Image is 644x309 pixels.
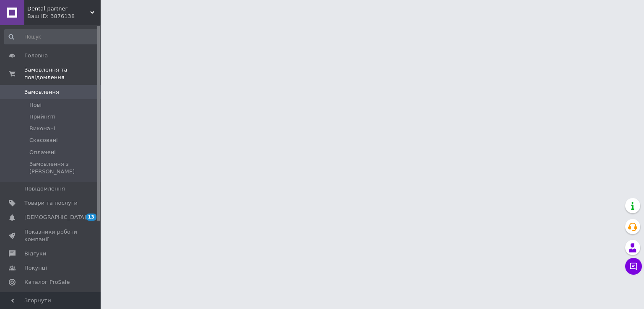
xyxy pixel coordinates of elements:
[24,214,86,221] span: [DEMOGRAPHIC_DATA]
[24,199,78,207] span: Товари та послуги
[27,5,90,13] span: Dental-partner
[24,66,101,81] span: Замовлення та повідомлення
[29,125,55,132] span: Виконані
[24,278,70,286] span: Каталог ProSale
[29,101,42,109] span: Нові
[27,13,101,20] div: Ваш ID: 3876138
[24,250,46,257] span: Відгуки
[29,149,56,156] span: Оплачені
[24,264,47,272] span: Покупці
[625,258,642,275] button: Чат з покупцем
[4,29,99,44] input: Пошук
[24,228,78,243] span: Показники роботи компанії
[24,88,59,96] span: Замовлення
[29,113,55,121] span: Прийняті
[29,160,98,175] span: Замовлення з [PERSON_NAME]
[29,136,58,144] span: Скасовані
[24,185,65,193] span: Повідомлення
[86,214,96,221] span: 13
[24,52,48,59] span: Головна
